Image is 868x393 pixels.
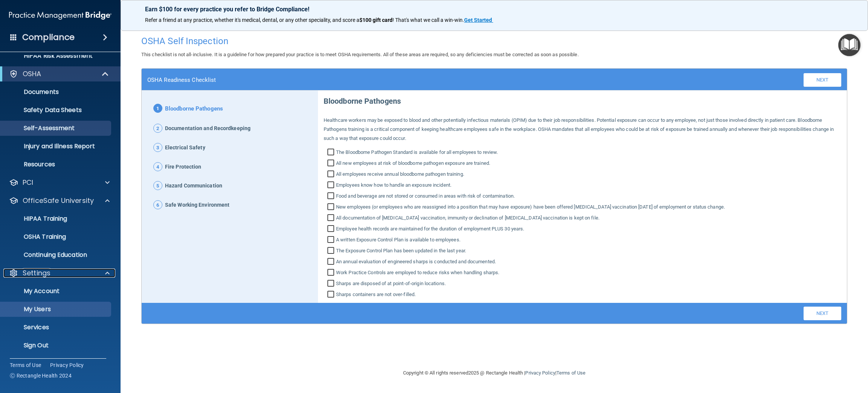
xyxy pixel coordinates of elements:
[327,226,336,233] input: Employee health records are maintained for the duration of employment PLUS 30 years.
[9,196,110,205] a: OfficeSafe University
[23,69,41,78] p: OSHA
[327,204,336,212] input: New employees (or employees who are reassigned into a position that may have exposure) have been ...
[359,17,393,23] strong: $100 gift card
[838,34,860,56] button: Open Resource Center
[336,192,515,201] span: Food and beverage are not stored or consumed in areas with risk of contamination.
[336,170,464,179] span: All employees receive annual bloodborne pathogen training.
[147,77,216,83] h4: OSHA Readiness Checklist
[165,124,251,134] span: Documentation and Recordkeeping
[525,370,555,376] a: Privacy Policy
[145,6,844,13] p: Earn $100 for every practice you refer to Bridge Compliance!
[336,268,499,277] span: Work Practice Controls are employed to reduce risks when handling sharps.
[5,287,108,295] p: My Account
[5,305,108,313] p: My Users
[327,160,336,168] input: All new employees at risk of bloodborne pathogen exposure are trained.
[5,106,108,114] p: Safety Data Sheets
[327,215,336,223] input: All documentation of [MEDICAL_DATA] vaccination, immunity or declination of [MEDICAL_DATA] vaccin...
[804,307,841,320] a: Next
[9,178,110,187] a: PCI
[336,279,446,288] span: Sharps are disposed of at point‐of‐origin locations.
[336,224,524,233] span: Employee health records are maintained for the duration of employment PLUS 30 years.
[5,233,66,241] p: OSHA Training
[165,162,202,172] span: Fire Protection
[5,88,108,96] p: Documents
[5,324,108,331] p: Services
[165,104,223,114] span: Bloodborne Pathogens
[141,36,847,46] h4: OSHA Self Inspection
[165,200,229,210] span: Safe Working Environment
[22,32,75,43] h4: Compliance
[153,104,162,113] span: 1
[23,196,94,205] p: OfficeSafe University
[336,159,490,168] span: All new employees at risk of bloodborne pathogen exposure are trained.
[336,203,725,212] span: New employees (or employees who are reassigned into a position that may have exposure) have been ...
[327,182,336,190] input: Employees know how to handle an exposure incident.
[153,200,162,209] span: 6
[23,269,50,278] p: Settings
[393,17,464,23] span: ! That's what we call a win-win.
[23,178,33,187] p: PCI
[145,17,359,23] span: Refer a friend at any practice, whether it's medical, dental, or any other speciality, and score a
[327,149,336,157] input: The Bloodborne Pathogen Standard is available for all employees to review.
[5,52,108,60] p: HIPAA Risk Assessment
[336,148,498,157] span: The Bloodborne Pathogen Standard is available for all employees to review.
[336,246,466,255] span: The Exposure Control Plan has been updated in the last year.
[327,292,336,299] input: Sharps containers are not over‐filled.
[5,161,108,168] p: Resources
[153,124,162,133] span: 2
[10,372,72,379] span: Ⓒ Rectangle Health 2024
[10,361,41,369] a: Terms of Use
[153,181,162,190] span: 5
[327,237,336,244] input: A written Exposure Control Plan is available to employees.
[5,124,108,132] p: Self-Assessment
[5,251,108,259] p: Continuing Education
[9,69,109,78] a: OSHA
[336,235,460,244] span: A written Exposure Control Plan is available to employees.
[9,269,110,278] a: Settings
[327,193,336,201] input: Food and beverage are not stored or consumed in areas with risk of contamination.
[5,342,108,349] p: Sign Out
[165,181,222,191] span: Hazard Communication
[464,17,492,23] strong: Get Started
[357,361,632,385] div: Copyright © All rights reserved 2025 @ Rectangle Health | |
[327,259,336,266] input: An annual evaluation of engineered sharps is conducted and documented.
[5,215,67,223] p: HIPAA Training
[336,257,496,266] span: An annual evaluation of engineered sharps is conducted and documented.
[327,171,336,179] input: All employees receive annual bloodborne pathogen training.
[336,213,599,223] span: All documentation of [MEDICAL_DATA] vaccination, immunity or declination of [MEDICAL_DATA] vaccin...
[327,248,336,255] input: The Exposure Control Plan has been updated in the last year.
[5,143,108,150] p: Injury and Illness Report
[50,361,84,369] a: Privacy Policy
[336,290,416,299] span: Sharps containers are not over‐filled.
[153,162,162,171] span: 4
[141,52,579,57] span: This checklist is not all-inclusive. It is a guideline for how prepared your practice is to meet ...
[464,17,493,23] a: Get Started
[165,143,205,153] span: Electrical Safety
[556,370,585,376] a: Terms of Use
[324,91,841,108] p: Bloodborne Pathogens
[327,270,336,277] input: Work Practice Controls are employed to reduce risks when handling sharps.
[804,73,841,87] a: Next
[153,143,162,152] span: 3
[9,8,112,23] img: PMB logo
[324,116,841,143] p: Healthcare workers may be exposed to blood and other potentially infectious materials (OPIM) due ...
[327,281,336,288] input: Sharps are disposed of at point‐of‐origin locations.
[336,181,451,190] span: Employees know how to handle an exposure incident.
